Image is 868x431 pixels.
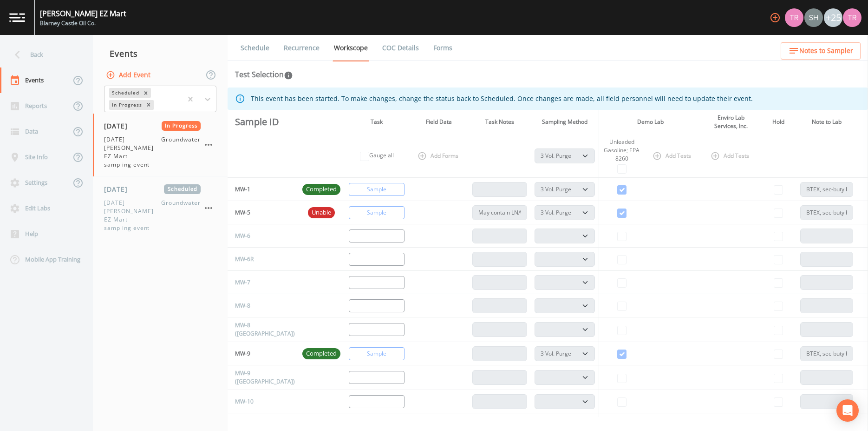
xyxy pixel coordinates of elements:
[141,88,151,98] div: Remove Scheduled
[251,90,753,107] div: This event has been started. To make changes, change the status back to Scheduled. Once changes a...
[804,8,823,27] img: 726fd29fcef06c5d4d94ec3380ebb1a1
[93,114,228,177] a: [DATE]In Progress[DATE] [PERSON_NAME] EZ Mart sampling eventGroundwater
[282,35,321,61] a: Recurrence
[228,390,299,413] td: MW-10
[804,8,823,27] div: shaynee@enviro-britesolutions.com
[104,135,161,169] span: [DATE] [PERSON_NAME] EZ Mart sampling event
[239,35,271,61] a: Schedule
[381,35,420,61] a: COC Details
[161,199,201,232] span: Groundwater
[843,8,861,27] img: 939099765a07141c2f55256aeaad4ea5
[344,110,410,134] th: Task
[104,121,134,131] span: [DATE]
[531,110,599,134] th: Sampling Method
[781,42,861,60] button: Notes to Sampler
[599,110,702,134] th: Demo Lab
[228,224,299,248] td: MW-6
[228,271,299,294] td: MW-7
[164,184,201,194] span: Scheduled
[796,110,857,134] th: Note to Lab
[760,110,796,134] th: Hold
[228,294,299,317] td: MW-8
[228,317,299,342] td: MW-8 ([GEOGRAPHIC_DATA])
[228,110,299,134] th: Sample ID
[784,8,804,27] div: Travis Kirin
[302,349,340,358] span: Completed
[284,71,293,80] svg: In this section you'll be able to select the analytical test to run, based on the media type, and...
[93,177,228,240] a: [DATE]Scheduled[DATE] [PERSON_NAME] EZ Mart sampling eventGroundwater
[104,184,134,194] span: [DATE]
[799,45,853,57] span: Notes to Sampler
[228,342,299,365] td: MW-9
[702,110,760,134] th: Enviro Lab Services, Inc.
[104,199,161,232] span: [DATE] [PERSON_NAME] EZ Mart sampling event
[836,399,859,422] div: Open Intercom Messenger
[369,151,394,160] label: Gauge all
[432,35,454,61] a: Forms
[308,208,335,217] span: Unable
[228,248,299,271] td: MW-6R
[302,185,340,194] span: Completed
[824,8,842,27] div: +25
[161,135,201,169] span: Groundwater
[40,19,126,27] div: Blarney Castle Oil Co.
[40,8,126,19] div: [PERSON_NAME] EZ Mart
[785,8,803,27] img: 939099765a07141c2f55256aeaad4ea5
[603,138,640,163] div: Unleaded Gasoline; EPA 8260
[104,67,154,84] button: Add Event
[228,201,299,224] td: MW-5
[109,88,141,98] div: Scheduled
[228,365,299,390] td: MW-9 ([GEOGRAPHIC_DATA])
[410,110,469,134] th: Field Data
[469,110,531,134] th: Task Notes
[109,100,144,110] div: In Progress
[228,178,299,201] td: MW-1
[9,13,25,22] img: logo
[162,121,201,131] span: In Progress
[93,42,228,65] div: Events
[235,69,293,80] div: Test Selection
[333,35,369,61] a: Workscope
[144,100,154,110] div: Remove In Progress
